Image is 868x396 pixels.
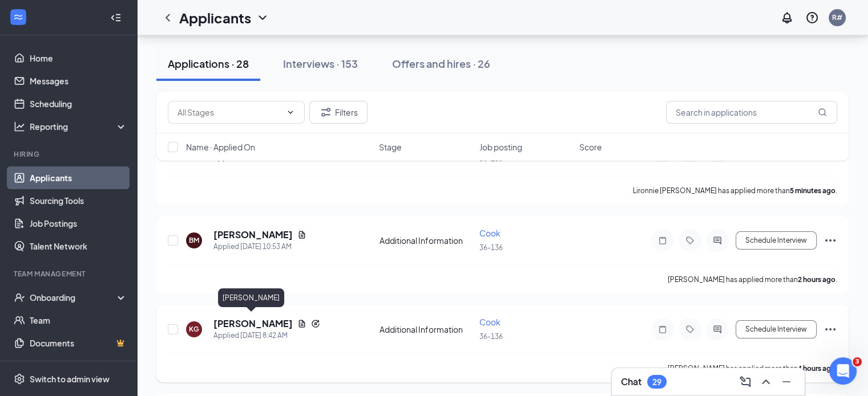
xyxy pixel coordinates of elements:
div: Applied [DATE] 8:42 AM [213,330,320,341]
h5: [PERSON_NAME] [213,317,293,330]
svg: Tag [683,236,697,245]
div: Additional Information [380,324,473,335]
b: 2 hours ago [798,275,835,284]
svg: ActiveChat [710,325,724,334]
p: [PERSON_NAME] has applied more than . [668,364,837,373]
div: 29 [652,377,661,387]
h5: [PERSON_NAME] [213,228,293,241]
svg: Reapply [311,319,320,328]
a: Messages [30,70,127,92]
div: Offers and hires · 26 [392,56,490,71]
svg: Document [297,230,306,239]
a: Sourcing Tools [30,189,127,212]
a: Job Postings [30,212,127,235]
div: Reporting [30,121,128,132]
svg: QuestionInfo [805,11,819,25]
svg: Analysis [14,121,25,132]
button: Schedule Interview [736,320,817,338]
div: Interviews · 153 [283,56,358,71]
div: Hiring [14,149,125,159]
div: KG [189,324,199,334]
input: All Stages [177,106,281,119]
svg: ActiveChat [710,236,724,245]
button: ChevronUp [757,373,775,391]
h1: Applicants [179,8,251,27]
span: Cook [479,228,500,238]
span: 36-136 [479,332,503,341]
div: [PERSON_NAME] [218,288,284,307]
svg: ChevronLeft [161,11,175,25]
div: Team Management [14,269,125,279]
svg: ChevronDown [286,108,295,117]
svg: Note [656,325,669,334]
a: Talent Network [30,235,127,258]
svg: ChevronDown [256,11,269,25]
svg: Minimize [780,375,793,389]
svg: Ellipses [823,234,837,247]
div: Onboarding [30,292,118,303]
svg: ChevronUp [759,375,773,389]
svg: Ellipses [823,322,837,336]
span: Job posting [479,141,522,153]
div: Additional Information [380,235,473,246]
button: Schedule Interview [736,231,817,250]
div: BM [189,235,199,245]
div: Applied [DATE] 10:53 AM [213,241,306,252]
a: Home [30,47,127,70]
button: ComposeMessage [736,373,754,391]
a: SurveysCrown [30,354,127,377]
span: Cook [479,317,500,327]
span: Stage [379,141,402,153]
svg: Filter [319,105,333,119]
svg: Tag [683,325,697,334]
b: 5 minutes ago [790,186,835,195]
iframe: Intercom live chat [829,357,857,385]
div: R# [832,13,842,22]
input: Search in applications [666,101,837,124]
svg: Settings [14,373,25,385]
a: Scheduling [30,92,127,115]
a: Team [30,309,127,332]
a: Applicants [30,166,127,189]
b: 4 hours ago [798,364,835,373]
a: DocumentsCrown [30,332,127,354]
svg: Document [297,319,306,328]
h3: Chat [621,375,641,388]
p: Lironnie [PERSON_NAME] has applied more than . [633,186,837,195]
span: Name · Applied On [186,141,255,153]
span: 36-136 [479,243,503,252]
svg: ComposeMessage [738,375,752,389]
svg: Notifications [780,11,794,25]
svg: MagnifyingGlass [818,108,827,117]
p: [PERSON_NAME] has applied more than . [668,275,837,284]
div: Switch to admin view [30,373,110,385]
svg: WorkstreamLogo [13,11,24,23]
span: 3 [853,357,862,366]
div: Applications · 28 [168,56,249,71]
svg: Note [656,236,669,245]
svg: Collapse [110,12,122,23]
button: Minimize [777,373,796,391]
button: Filter Filters [309,101,368,124]
span: Score [579,141,602,153]
svg: UserCheck [14,292,25,303]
